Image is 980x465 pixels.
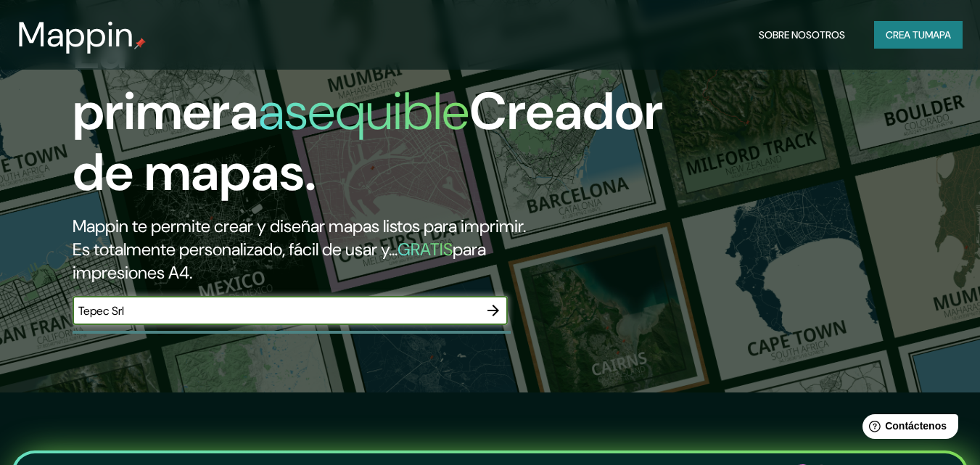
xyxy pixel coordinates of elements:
font: Sobre nosotros [759,28,845,41]
font: Creador de mapas. [73,78,663,206]
font: Crea tu [886,28,925,41]
iframe: Lanzador de widgets de ayuda [851,408,964,449]
font: mapa [925,28,951,41]
font: Mappin [17,12,134,57]
font: GRATIS [398,238,453,260]
font: asequible [258,78,469,145]
font: para impresiones A4. [73,238,486,284]
font: Mappin te permite crear y diseñar mapas listos para imprimir. [73,215,526,237]
button: Sobre nosotros [753,21,851,49]
font: La primera [73,17,258,145]
input: Elige tu lugar favorito [73,303,479,319]
button: Crea tumapa [874,21,963,49]
font: Es totalmente personalizado, fácil de usar y... [73,238,398,260]
img: pin de mapeo [134,38,146,49]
